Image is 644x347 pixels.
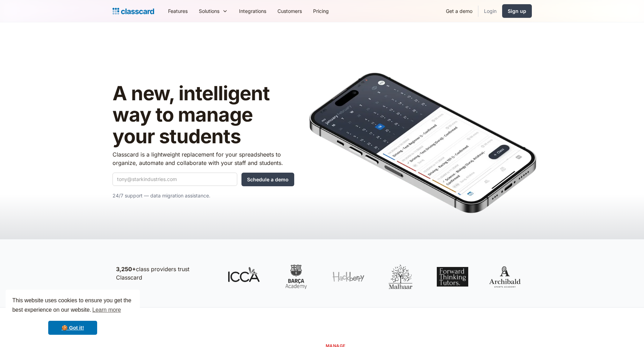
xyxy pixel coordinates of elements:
p: 24/7 support — data migration assistance. [113,191,294,200]
p: Classcard is a lightweight replacement for your spreadsheets to organize, automate and collaborat... [113,150,294,167]
div: Solutions [193,3,233,19]
a: Features [162,3,193,19]
input: tony@starkindustries.com [113,173,237,186]
div: Solutions [199,7,219,15]
input: Schedule a demo [241,173,294,186]
span: This website uses cookies to ensure you get the best experience on our website. [12,296,133,315]
a: learn more about cookies [91,305,122,315]
a: Login [478,3,502,19]
a: dismiss cookie message [48,321,97,335]
p: class providers trust Classcard [116,265,214,282]
form: Quick Demo Form [113,173,294,186]
div: cookieconsent [6,290,140,341]
strong: 3,250+ [116,266,136,273]
a: Sign up [502,4,532,18]
div: Sign up [508,7,526,15]
h1: A new, intelligent way to manage your students [113,83,294,147]
a: Get a demo [440,3,478,19]
a: Logo [113,6,154,16]
a: Pricing [307,3,334,19]
a: Integrations [233,3,272,19]
a: Customers [272,3,307,19]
